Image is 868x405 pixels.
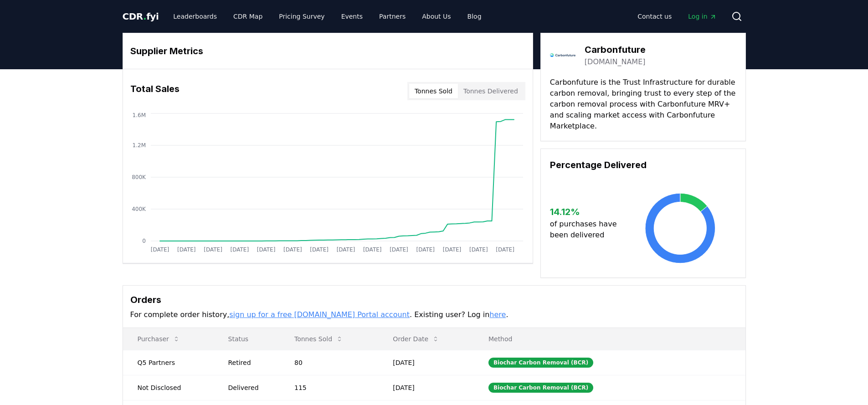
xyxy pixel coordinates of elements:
[130,82,180,100] h3: Total Sales
[363,246,381,253] tspan: [DATE]
[123,375,214,400] td: Not Disclosed
[132,174,146,180] tspan: 800K
[130,293,738,307] h3: Orders
[283,246,302,253] tspan: [DATE]
[681,8,724,25] a: Log in
[416,246,435,253] tspan: [DATE]
[229,310,410,319] a: sign up for a free [DOMAIN_NAME] Portal account
[204,246,222,253] tspan: [DATE]
[132,142,145,149] tspan: 1.2M
[221,334,272,343] p: Status
[228,383,272,392] div: Delivered
[550,77,736,132] p: Carbonfuture is the Trust Infrastructure for durable carbon removal, bringing trust to every step...
[272,8,332,25] a: Pricing Survey
[226,8,270,25] a: CDR Map
[280,375,378,400] td: 115
[378,375,474,400] td: [DATE]
[130,330,187,348] button: Purchaser
[385,330,447,348] button: Order Date
[550,205,624,219] h3: 14.12 %
[442,246,461,253] tspan: [DATE]
[378,350,474,375] td: [DATE]
[372,8,413,25] a: Partners
[230,246,249,253] tspan: [DATE]
[142,238,146,244] tspan: 0
[550,219,624,241] p: of purchases have been delivered
[585,56,646,67] a: [DOMAIN_NAME]
[123,11,159,22] span: CDR fyi
[390,246,408,253] tspan: [DATE]
[228,358,272,367] div: Retired
[688,12,716,21] span: Log in
[310,246,329,253] tspan: [DATE]
[409,84,458,98] button: Tonnes Sold
[630,8,679,25] a: Contact us
[585,43,646,56] h3: Carbonfuture
[630,8,724,25] nav: Main
[415,8,458,25] a: About Us
[481,334,738,343] p: Method
[132,112,145,118] tspan: 1.6M
[166,8,224,25] a: Leaderboards
[460,8,489,25] a: Blog
[334,8,370,25] a: Events
[488,383,593,393] div: Biochar Carbon Removal (BCR)
[489,310,506,319] a: here
[166,8,488,25] nav: Main
[150,246,169,253] tspan: [DATE]
[496,246,514,253] tspan: [DATE]
[336,246,355,253] tspan: [DATE]
[287,330,350,348] button: Tonnes Sold
[488,358,593,368] div: Biochar Carbon Removal (BCR)
[280,350,378,375] td: 80
[550,158,736,172] h3: Percentage Delivered
[130,44,525,58] h3: Supplier Metrics
[177,246,195,253] tspan: [DATE]
[123,10,159,23] a: CDR.fyi
[458,84,524,98] button: Tonnes Delivered
[469,246,488,253] tspan: [DATE]
[130,309,738,320] p: For complete order history, . Existing user? Log in .
[143,11,146,22] span: .
[257,246,275,253] tspan: [DATE]
[123,350,214,375] td: Q5 Partners
[550,42,575,68] img: Carbonfuture-logo
[132,206,146,212] tspan: 400K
